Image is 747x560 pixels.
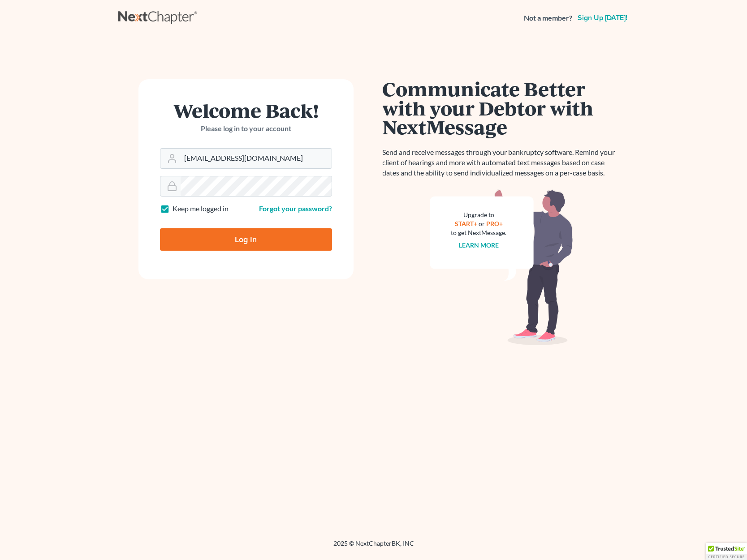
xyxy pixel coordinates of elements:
[160,228,332,251] input: Log In
[383,147,620,178] p: Send and receive messages through your bankruptcy software. Remind your client of hearings and mo...
[173,204,229,214] label: Keep me logged in
[118,539,629,555] div: 2025 © NextChapterBK, INC
[259,204,332,213] a: Forgot your password?
[383,79,620,137] h1: Communicate Better with your Debtor with NextMessage
[706,543,747,560] div: TrustedSite Certified
[430,189,573,346] img: nextmessage_bg-59042aed3d76b12b5cd301f8e5b87938c9018125f34e5fa2b7a6b67550977c72.svg
[451,210,507,219] div: Upgrade to
[181,149,332,168] input: Email Address
[459,241,499,249] a: Learn more
[455,220,477,227] a: START+
[576,14,629,21] a: Sign up [DATE]!
[160,124,332,134] p: Please log in to your account
[160,101,332,120] h1: Welcome Back!
[486,220,503,227] a: PRO+
[479,220,485,227] span: or
[451,228,507,237] div: to get NextMessage.
[524,13,572,23] strong: Not a member?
